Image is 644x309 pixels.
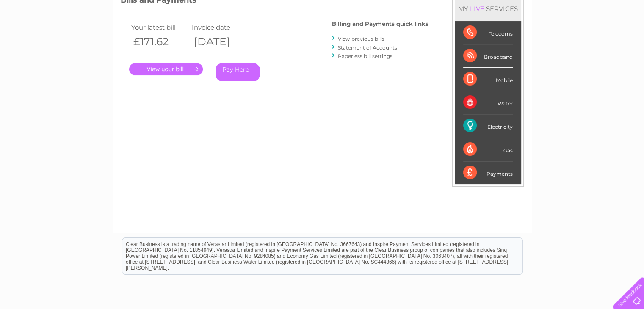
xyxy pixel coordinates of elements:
a: View previous bills [338,36,384,42]
a: . [129,63,203,75]
a: 0333 014 3131 [484,4,543,15]
th: [DATE] [190,33,251,50]
td: Invoice date [190,22,251,33]
a: Energy [516,36,535,42]
a: Water [495,36,511,42]
a: Log out [616,36,636,42]
a: Blog [570,36,583,42]
a: Paperless bill settings [338,53,392,59]
h4: Billing and Payments quick links [332,21,428,27]
a: Contact [588,36,608,42]
div: LIVE [468,5,486,13]
a: Pay Here [216,63,260,81]
div: Telecoms [463,21,513,44]
div: Mobile [463,68,513,91]
div: Payments [463,161,513,184]
div: Clear Business is a trading name of Verastar Limited (registered in [GEOGRAPHIC_DATA] No. 3667643... [122,5,522,41]
a: Telecoms [540,36,565,42]
div: Electricity [463,114,513,138]
img: logo.png [22,22,66,48]
div: Gas [463,138,513,161]
td: Your latest bill [129,22,190,33]
div: Water [463,91,513,114]
th: £171.62 [129,33,190,50]
div: Broadband [463,44,513,68]
a: Statement of Accounts [338,44,397,51]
